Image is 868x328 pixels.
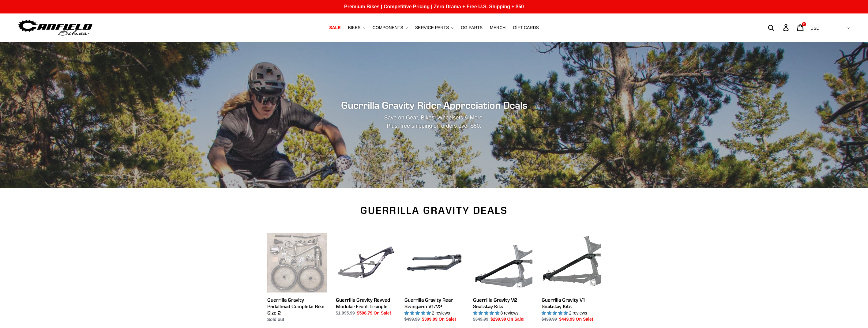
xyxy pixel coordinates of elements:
[490,25,505,30] span: MERCH
[803,23,805,26] span: 2
[370,24,411,32] button: COMPONENTS
[267,100,601,111] h2: Guerrilla Gravity Rider Appreciation Deals
[415,25,449,30] span: SERVICE PARTS
[487,24,509,32] a: MERCH
[373,25,403,30] span: COMPONENTS
[771,21,787,34] input: Search
[326,24,344,32] a: SALE
[513,25,539,30] span: GIFT CARDS
[329,25,340,30] span: SALE
[461,25,483,30] span: GG PARTS
[794,21,808,34] a: 2
[348,25,360,30] span: BIKES
[510,24,542,32] a: GIFT CARDS
[412,24,457,32] button: SERVICE PARTS
[309,114,559,130] p: Save on Gear, Bikes, Wheelsets & More. Plus, free shipping on orders over $50.
[345,24,368,32] button: BIKES
[17,18,93,37] img: Canfield Bikes
[267,205,601,216] h2: Guerrilla Gravity Deals
[458,24,486,32] a: GG PARTS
